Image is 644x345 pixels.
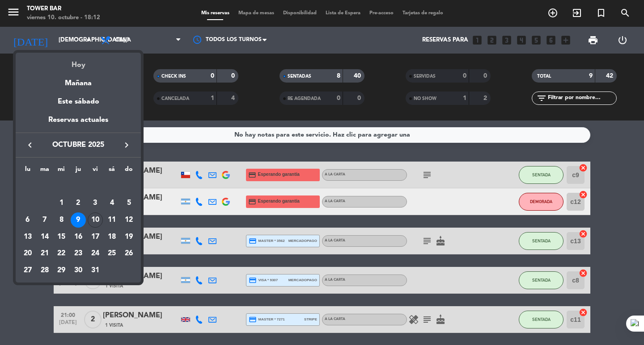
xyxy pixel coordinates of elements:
[87,262,104,279] td: 31 de octubre de 2025
[36,212,53,229] td: 7 de octubre de 2025
[71,212,86,228] div: 9
[71,195,86,211] div: 2
[104,246,119,262] div: 25
[121,212,136,228] div: 12
[19,245,36,262] td: 20 de octubre de 2025
[87,195,104,212] td: 3 de octubre de 2025
[16,114,141,133] div: Reservas actuales
[22,139,38,151] button: keyboard_arrow_left
[104,229,121,245] td: 18 de octubre de 2025
[120,195,137,212] td: 5 de octubre de 2025
[19,164,36,178] th: lunes
[121,195,136,211] div: 5
[70,262,87,279] td: 30 de octubre de 2025
[16,53,141,71] div: Hoy
[88,212,103,228] div: 10
[16,89,141,114] div: Este sábado
[104,212,121,229] td: 11 de octubre de 2025
[70,164,87,178] th: jueves
[104,164,121,178] th: sábado
[71,246,86,262] div: 23
[37,229,52,245] div: 14
[54,246,69,262] div: 22
[88,246,103,262] div: 24
[54,263,69,278] div: 29
[36,245,53,262] td: 21 de octubre de 2025
[104,245,121,262] td: 25 de octubre de 2025
[37,263,52,278] div: 28
[121,246,136,262] div: 26
[20,246,35,262] div: 20
[121,140,132,150] i: keyboard_arrow_right
[53,245,70,262] td: 22 de octubre de 2025
[25,140,35,150] i: keyboard_arrow_left
[88,229,103,245] div: 17
[104,212,119,228] div: 11
[120,164,137,178] th: domingo
[104,195,119,211] div: 4
[19,212,36,229] td: 6 de octubre de 2025
[121,229,136,245] div: 19
[38,139,119,151] span: octubre 2025
[54,212,69,228] div: 8
[19,229,36,245] td: 13 de octubre de 2025
[53,212,70,229] td: 8 de octubre de 2025
[88,195,103,211] div: 3
[53,229,70,245] td: 15 de octubre de 2025
[70,195,87,212] td: 2 de octubre de 2025
[37,212,52,228] div: 7
[53,164,70,178] th: miércoles
[37,246,52,262] div: 21
[87,245,104,262] td: 24 de octubre de 2025
[104,195,121,212] td: 4 de octubre de 2025
[71,229,86,245] div: 16
[36,262,53,279] td: 28 de octubre de 2025
[120,212,137,229] td: 12 de octubre de 2025
[20,263,35,278] div: 27
[87,212,104,229] td: 10 de octubre de 2025
[53,195,70,212] td: 1 de octubre de 2025
[36,229,53,245] td: 14 de octubre de 2025
[70,229,87,245] td: 16 de octubre de 2025
[54,229,69,245] div: 15
[104,229,119,245] div: 18
[71,263,86,278] div: 30
[20,229,35,245] div: 13
[120,245,137,262] td: 26 de octubre de 2025
[54,195,69,211] div: 1
[16,71,141,89] div: Mañana
[87,164,104,178] th: viernes
[19,262,36,279] td: 27 de octubre de 2025
[36,164,53,178] th: martes
[53,262,70,279] td: 29 de octubre de 2025
[120,229,137,245] td: 19 de octubre de 2025
[87,229,104,245] td: 17 de octubre de 2025
[70,245,87,262] td: 23 de octubre de 2025
[70,212,87,229] td: 9 de octubre de 2025
[19,178,137,195] td: OCT.
[119,139,135,151] button: keyboard_arrow_right
[20,212,35,228] div: 6
[88,263,103,278] div: 31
